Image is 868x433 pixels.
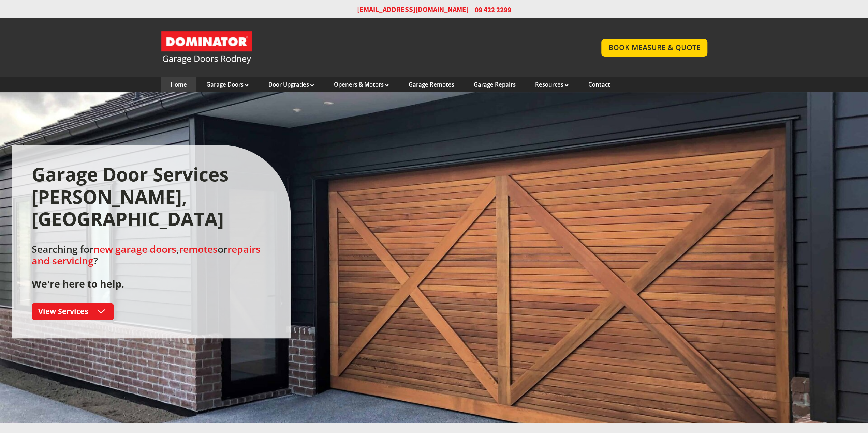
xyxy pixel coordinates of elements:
[334,81,389,88] a: Openers & Motors
[535,81,569,88] a: Resources
[32,277,124,290] strong: We're here to help.
[32,243,261,267] a: repairs and servicing
[268,81,314,88] a: Door Upgrades
[206,81,249,88] a: Garage Doors
[93,243,176,256] a: new garage doors
[408,81,454,88] a: Garage Remotes
[170,81,187,88] a: Home
[32,303,114,320] a: View Services
[32,163,271,230] h1: Garage Door Services [PERSON_NAME], [GEOGRAPHIC_DATA]
[32,243,271,290] h2: Searching for , or ?
[179,243,218,256] a: remotes
[588,81,610,88] a: Contact
[474,5,511,15] span: 09 422 2299
[601,39,707,56] a: BOOK MEASURE & QUOTE
[473,81,515,88] a: Garage Repairs
[38,306,88,316] span: View Services
[357,5,469,15] a: [EMAIL_ADDRESS][DOMAIN_NAME]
